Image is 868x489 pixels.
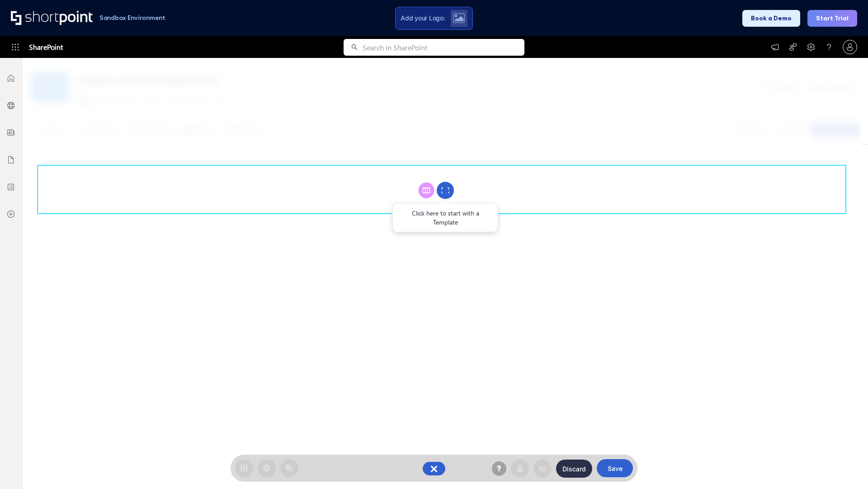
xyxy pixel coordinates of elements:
[363,39,524,56] input: Search in SharePoint
[823,446,868,489] iframe: Chat Widget
[401,14,445,22] span: Add your Logo:
[453,13,465,23] img: Upload logo
[742,10,800,27] button: Book a Demo
[556,460,592,478] button: Discard
[807,10,857,27] button: Start Trial
[29,36,63,58] span: SharePoint
[597,459,633,477] button: Save
[99,15,165,20] h1: Sandbox Environment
